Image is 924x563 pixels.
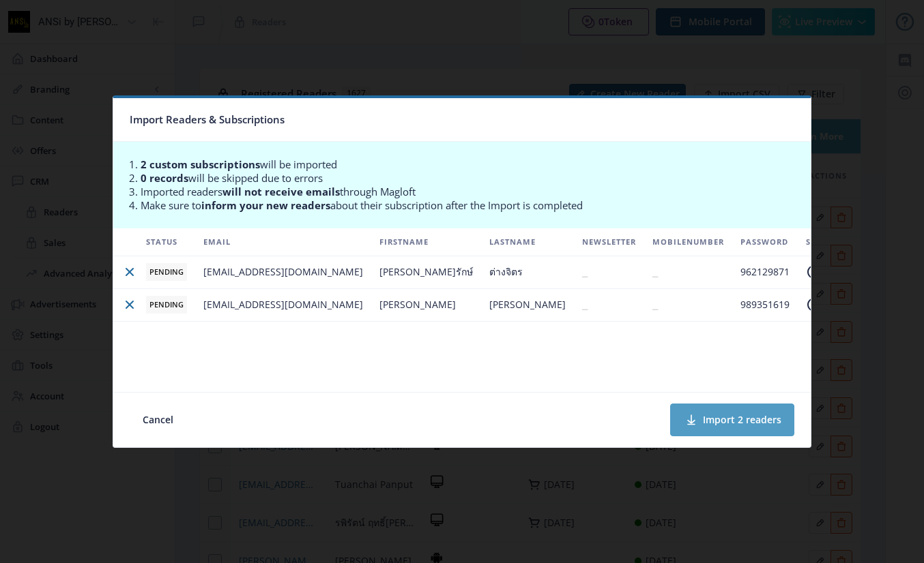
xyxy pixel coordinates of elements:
span: ⎯ [582,265,588,278]
th: mobileNumber [644,228,732,256]
th: subscription [798,228,878,256]
button: Import 2 readers [670,404,794,436]
th: Status [138,228,195,256]
b: will not receive emails [222,185,340,198]
span: [PERSON_NAME] [489,298,566,311]
li: Make sure to about their subscription after the Import is completed [141,198,804,212]
span: ⎯ [582,298,588,311]
span: [PERSON_NAME]รักษ์ [379,265,473,278]
b: 2 custom subscriptions [141,157,260,171]
li: Imported readers through Magloft [141,185,804,198]
nb-card-header: Import Readers & Subscriptions [113,98,811,142]
span: PENDING [146,263,187,281]
span: 989351619 [740,298,790,311]
span: [PERSON_NAME] [379,298,456,311]
span: PENDING [146,296,187,314]
span: [EMAIL_ADDRESS][DOMAIN_NAME] [203,265,363,278]
th: email [195,228,371,256]
span: ⎯ [652,298,658,311]
li: will be skipped due to errors [141,171,804,185]
span: ต่างจิตร [489,265,523,278]
b: inform your new readers [201,198,330,212]
span: ⎯ [652,265,658,278]
b: 0 records [141,171,188,185]
th: password [732,228,798,256]
span: [EMAIL_ADDRESS][DOMAIN_NAME] [203,298,363,311]
th: firstname [371,228,481,256]
th: lastname [481,228,574,256]
th: newsletter [574,228,644,256]
span: 962129871 [740,265,790,278]
li: will be imported [141,157,804,171]
button: Cancel [130,404,186,436]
